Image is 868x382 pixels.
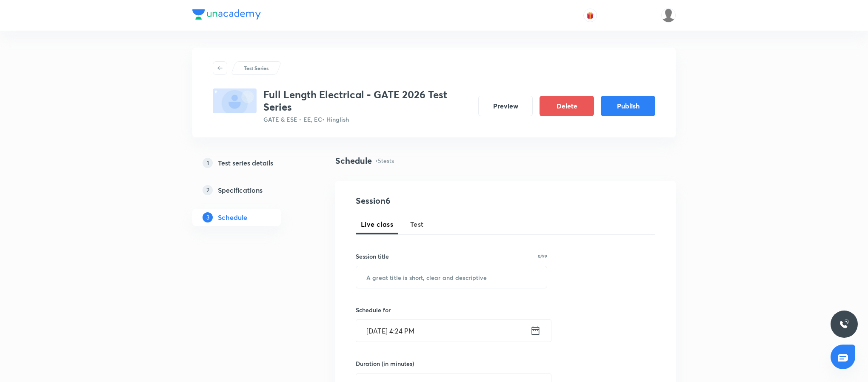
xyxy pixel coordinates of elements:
[192,154,308,171] a: 1Test series details
[263,88,471,113] h3: Full Length Electrical - GATE 2026 Test Series
[478,96,533,116] button: Preview
[356,305,547,314] h6: Schedule for
[218,185,263,195] h5: Specifications
[244,64,268,72] p: Test Series
[586,11,594,19] img: avatar
[203,185,213,195] p: 2
[410,219,424,229] span: Test
[356,252,389,261] h6: Session title
[583,9,597,22] button: avatar
[356,359,414,368] h6: Duration (in minutes)
[218,212,247,222] h5: Schedule
[192,9,261,20] img: Company Logo
[192,182,308,199] a: 2Specifications
[203,212,213,222] p: 3
[538,254,547,258] p: 0/99
[192,9,261,22] a: Company Logo
[213,88,257,113] img: fallback-thumbnail.png
[356,194,511,207] h4: Session 6
[375,156,394,165] p: • 5 tests
[263,115,471,124] p: GATE & ESE - EE, EC • Hinglish
[203,158,213,168] p: 1
[356,266,547,288] input: A great title is short, clear and descriptive
[661,8,676,23] img: Rajalakshmi
[335,154,372,167] h4: Schedule
[601,96,655,116] button: Publish
[361,219,393,229] span: Live class
[218,158,273,168] h5: Test series details
[839,319,849,329] img: ttu
[540,96,594,116] button: Delete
